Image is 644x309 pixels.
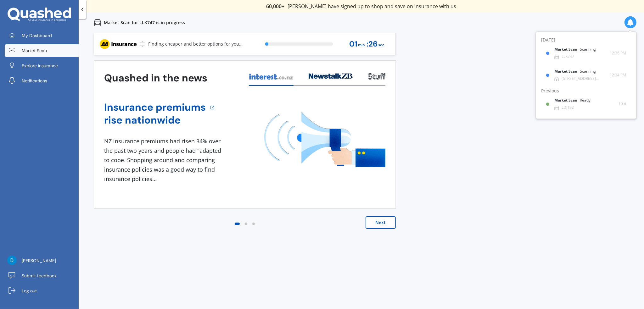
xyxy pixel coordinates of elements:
[554,98,580,103] b: Market Scan
[5,269,79,282] a: Submit feedback
[7,256,17,265] img: ACg8ocIKwhC5UrFBp_bxy2zXQBnciMGElx3c_ArTo8vWvRXRFs8sqA=s96-c
[264,112,385,167] img: media image
[104,72,207,85] h3: Quashed in the news
[562,54,574,59] div: LLK747
[22,32,52,39] span: My Dashboard
[610,50,626,56] span: 12:36 PM
[5,74,79,87] a: Notifications
[22,63,58,69] span: Explore insurance
[554,69,580,74] b: Market Scan
[104,101,206,114] a: Insurance premiums
[5,59,79,72] a: Explore insurance
[367,40,378,48] span: : 26
[104,19,185,26] p: Market Scan for LLK747 is in progress
[94,19,101,26] img: car.f15378c7a67c060ca3f3.svg
[358,41,365,49] span: min
[378,41,384,49] span: sec
[562,105,574,110] div: LDJ192
[22,47,47,54] span: Market Scan
[22,257,56,264] span: [PERSON_NAME]
[104,114,206,127] a: rise nationwide
[22,78,47,84] span: Notifications
[580,98,591,103] div: Ready
[562,76,610,81] div: [STREET_ADDRESS][PERSON_NAME]
[104,137,224,184] div: NZ insurance premiums had risen 34% over the past two years and people had "adapted to cope. Shop...
[5,284,79,297] a: Log out
[580,69,596,74] div: Scanning
[5,254,79,267] a: [PERSON_NAME]
[148,41,243,47] p: Finding cheaper and better options for you...
[366,216,396,229] button: Next
[22,288,37,294] span: Log out
[5,44,79,57] a: Market Scan
[541,37,631,44] div: [DATE]
[5,29,79,42] a: My Dashboard
[22,273,57,279] span: Submit feedback
[580,47,596,52] div: Scanning
[541,88,631,95] div: Previous
[554,47,580,52] b: Market Scan
[350,40,358,48] span: 01
[619,101,626,107] span: 10 d
[610,72,626,78] span: 12:34 PM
